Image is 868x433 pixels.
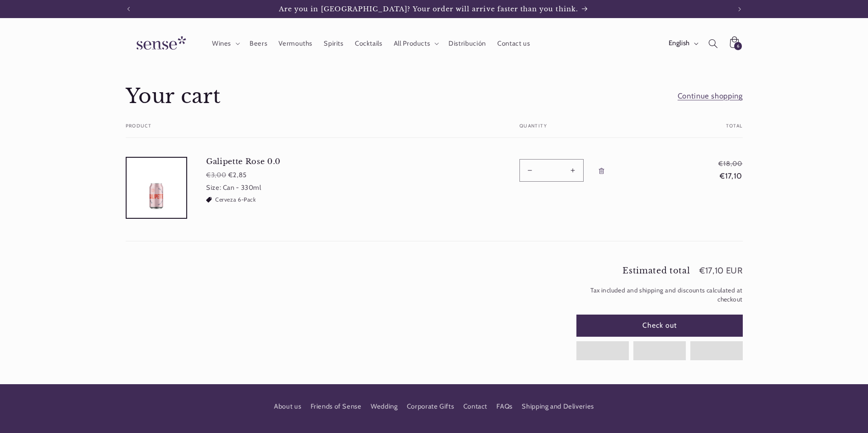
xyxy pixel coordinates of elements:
input: Quantity for Galipette Rose 0.0 [540,159,563,181]
dd: €17,10 [694,170,742,182]
ul: Discount [206,196,349,204]
a: Remove Galipette Rose 0.0 - Can - 330ml [593,159,610,183]
a: Spirits [318,33,349,53]
summary: Search [703,33,723,54]
a: Distribución [443,33,492,53]
a: Corporate Gifts [407,399,454,415]
a: FAQs [496,399,513,415]
button: English [663,34,703,52]
span: Vermouths [278,39,312,48]
a: About us [274,401,301,415]
th: Quantity [496,123,675,138]
summary: All Products [388,33,443,53]
summary: Wines [206,33,244,53]
h1: Your cart [126,84,221,109]
a: Contact us [491,33,536,53]
span: Contact us [497,39,530,48]
span: Beers [250,39,267,48]
p: €17,10 EUR [699,267,742,275]
a: Continue shopping [678,89,743,103]
span: Distribución [448,39,486,48]
span: 6 [737,42,740,50]
span: Wines [212,39,231,48]
span: All Products [394,39,430,48]
img: Sense [126,31,193,56]
small: Tax included and shipping and discounts calculated at checkout [576,286,743,304]
span: Cocktails [355,39,382,48]
s: €3,00 [206,171,226,179]
a: Beers [244,33,273,53]
th: Product [126,123,496,138]
span: Spirits [324,39,343,48]
a: Friends of Sense [311,399,362,415]
a: Galipette Rose 0.0 [206,157,349,166]
a: Cocktails [349,33,388,53]
button: Check out [576,315,743,337]
dt: Size: [206,184,221,192]
th: Total [675,123,742,138]
s: €18,00 [718,160,742,168]
dd: Can - 330ml [223,184,261,192]
a: Wedding [371,399,397,415]
a: Contact [463,399,487,415]
span: Are you in [GEOGRAPHIC_DATA]? Your order will arrive faster than you think. [279,5,578,13]
h2: Estimated total [623,267,690,275]
span: English [669,38,690,48]
li: Cerveza 6-Pack [206,196,349,204]
a: Vermouths [273,33,318,53]
a: Sense [122,27,197,60]
a: Shipping and Deliveries [522,399,594,415]
strong: €2,85 [228,171,247,179]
